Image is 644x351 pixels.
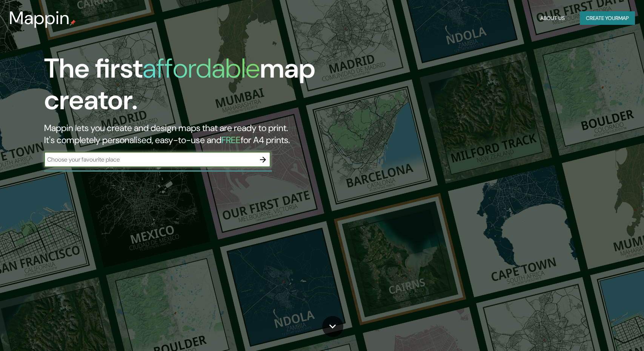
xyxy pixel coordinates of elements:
[44,122,366,146] h2: Mappin lets you create and design maps that are ready to print. It's completely personalised, eas...
[44,53,366,122] h1: The first map creator.
[580,11,635,25] button: Create yourmap
[70,20,76,26] img: mappin-pin
[44,155,255,164] input: Choose your favourite place
[143,51,260,86] h1: affordable
[9,8,70,29] h3: Mappin
[537,11,568,25] button: About Us
[221,134,241,146] h5: FREE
